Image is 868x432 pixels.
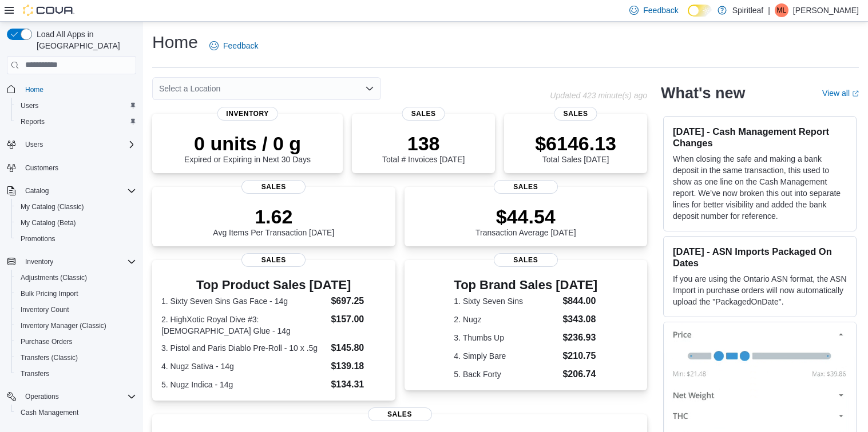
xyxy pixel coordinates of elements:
span: Users [21,138,136,151]
dd: $844.00 [562,294,597,308]
a: Transfers [16,367,54,381]
span: Sales [241,253,306,267]
a: Users [16,99,43,113]
a: Promotions [16,232,60,246]
span: Catalog [21,184,136,198]
span: Catalog [25,186,49,195]
p: Spiritleaf [732,3,763,17]
button: Adjustments (Classic) [11,270,141,286]
dt: 4. Nugz Sativa - 14g [161,361,326,372]
span: Sales [554,107,597,121]
p: 138 [382,132,465,155]
span: Inventory Manager (Classic) [16,319,136,333]
span: Adjustments (Classic) [21,273,87,282]
span: Feedback [223,40,258,51]
a: Inventory Manager (Classic) [16,319,111,333]
a: Purchase Orders [16,335,77,349]
span: Home [21,82,136,97]
dd: $697.25 [331,294,386,308]
img: Cova [23,5,74,16]
p: When closing the safe and making a bank deposit in the same transaction, this used to show as one... [673,153,847,222]
span: Inventory Count [16,303,136,317]
h3: [DATE] - ASN Imports Packaged On Dates [673,246,847,269]
span: Promotions [21,234,56,243]
dt: 5. Back Forty [454,369,558,380]
div: Avg Items Per Transaction [DATE] [213,205,334,237]
a: Adjustments (Classic) [16,271,92,285]
dt: 2. HighXotic Royal Dive #3: [DEMOGRAPHIC_DATA] Glue - 14g [161,314,326,337]
span: Bulk Pricing Import [16,287,136,301]
dt: 5. Nugz Indica - 14g [161,379,326,390]
span: My Catalog (Classic) [16,200,136,214]
dd: $343.08 [562,313,597,326]
a: My Catalog (Classic) [16,200,89,214]
button: My Catalog (Beta) [11,215,141,231]
dt: 1. Sixty Seven Sins [454,295,558,307]
dd: $139.18 [331,359,386,373]
button: Customers [2,159,141,176]
button: Inventory [2,254,141,270]
span: My Catalog (Beta) [21,218,76,227]
a: Inventory Count [16,303,74,317]
span: Inventory [217,107,278,121]
span: Purchase Orders [16,335,136,349]
dd: $210.75 [562,349,597,363]
span: Adjustments (Classic) [16,271,136,285]
h1: Home [152,31,198,54]
button: Home [2,81,141,98]
span: My Catalog (Beta) [16,216,136,230]
span: Sales [494,253,558,267]
button: Transfers (Classic) [11,350,141,366]
h3: Top Brand Sales [DATE] [454,278,597,292]
span: Customers [25,163,58,173]
p: [PERSON_NAME] [793,3,859,17]
div: Transaction Average [DATE] [475,205,576,237]
span: Cash Management [21,408,78,417]
div: Total Sales [DATE] [535,132,616,164]
span: Home [25,85,43,94]
button: Operations [2,389,141,405]
span: Dark Mode [688,17,688,17]
button: Catalog [21,184,53,198]
a: Home [21,83,48,97]
button: Users [2,137,141,153]
span: Users [25,140,43,149]
span: Feedback [643,5,678,16]
span: Sales [368,407,432,421]
a: Feedback [205,34,263,57]
dd: $236.93 [562,331,597,345]
p: Updated 423 minute(s) ago [550,91,647,100]
span: Operations [21,390,136,403]
span: Users [16,99,136,113]
dd: $145.80 [331,341,386,355]
p: $6146.13 [535,132,616,155]
input: Dark Mode [688,5,712,17]
a: Transfers (Classic) [16,351,82,365]
p: 0 units / 0 g [184,132,311,155]
button: Operations [21,390,64,403]
button: Promotions [11,231,141,247]
span: Inventory Count [21,305,69,314]
p: 1.62 [213,205,334,228]
dt: 1. Sixty Seven Sins Gas Face - 14g [161,295,326,307]
div: Malcolm L [775,3,788,17]
svg: External link [852,90,859,97]
span: Transfers [16,367,136,381]
span: Load All Apps in [GEOGRAPHIC_DATA] [32,29,136,51]
button: Purchase Orders [11,334,141,350]
span: My Catalog (Classic) [21,202,84,211]
span: Reports [21,117,45,126]
dt: 4. Simply Bare [454,350,558,362]
div: Total # Invoices [DATE] [382,132,465,164]
a: My Catalog (Beta) [16,216,81,230]
button: Inventory Count [11,302,141,318]
span: Transfers [21,369,49,378]
button: Users [21,138,47,151]
span: Sales [241,180,306,194]
button: Cash Management [11,405,141,421]
span: Bulk Pricing Import [21,289,78,298]
p: | [768,3,770,17]
span: Promotions [16,232,136,246]
dt: 3. Pistol and Paris Diablo Pre-Roll - 10 x .5g [161,342,326,354]
div: Expired or Expiring in Next 30 Days [184,132,311,164]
